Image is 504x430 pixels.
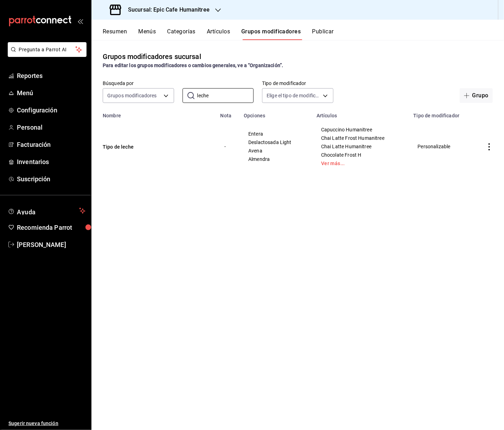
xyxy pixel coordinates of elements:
[103,51,201,62] div: Grupos modificadores sucursal
[103,28,127,40] button: Resumen
[321,136,401,141] span: Chai Latte Frost Humanitree
[103,81,174,86] label: Búsqueda por
[197,89,254,103] input: Buscar
[17,140,85,149] span: Facturación
[207,28,230,40] button: Artículos
[103,143,187,150] button: Tipo de leche
[17,174,85,184] span: Suscripción
[409,109,475,118] th: Tipo de modificador
[409,118,475,175] td: Personalizable
[321,144,401,149] span: Chai Latte Humanitree
[17,157,85,167] span: Inventarios
[8,42,87,57] button: Pregunta a Parrot AI
[216,109,240,118] th: Nota
[77,18,83,24] button: open_drawer_menu
[103,28,504,40] div: navigation tabs
[17,88,85,98] span: Menú
[17,240,85,249] span: [PERSON_NAME]
[248,148,304,153] span: Avena
[486,143,493,150] button: actions
[17,105,85,115] span: Configuración
[17,123,85,132] span: Personal
[248,157,304,162] span: Almendra
[17,207,76,215] span: Ayuda
[103,63,283,68] strong: Para editar los grupos modificadores o cambios generales, ve a “Organización”.
[91,109,216,118] th: Nombre
[312,28,334,40] button: Publicar
[321,152,401,157] span: Chocolate Frost H
[267,92,320,99] span: Elige el tipo de modificador
[216,118,240,175] td: -
[17,223,85,232] span: Recomienda Parrot
[248,131,304,136] span: Entera
[262,81,333,86] label: Tipo de modificador
[19,46,76,53] span: Pregunta a Parrot AI
[460,88,493,103] button: Grupo
[8,420,85,427] span: Sugerir nueva función
[240,109,312,118] th: Opciones
[167,28,196,40] button: Categorías
[321,127,401,132] span: Capuccino Humanitree
[321,161,401,166] a: Ver más...
[312,109,409,118] th: Artículos
[91,109,504,175] table: simple table
[17,71,85,80] span: Reportes
[122,6,210,14] h3: Sucursal: Epic Cafe Humanitree
[241,28,301,40] button: Grupos modificadores
[248,140,304,145] span: Deslactosada Light
[107,92,157,99] span: Grupos modificadores
[5,51,87,58] a: Pregunta a Parrot AI
[138,28,156,40] button: Menús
